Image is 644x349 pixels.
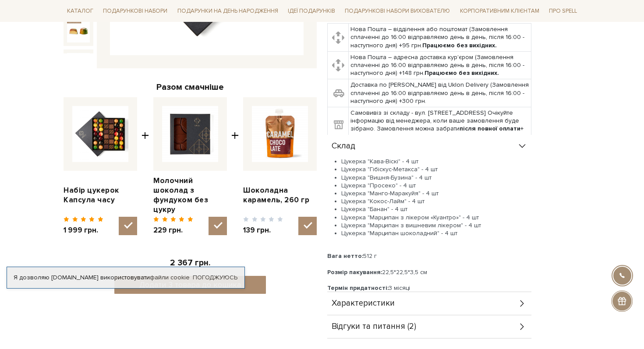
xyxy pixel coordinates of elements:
[341,222,531,229] li: Цукерка "Марципан з вишневим лікером" - 4 шт
[422,42,497,49] b: Працюємо без вихідних.
[349,51,531,79] td: Нова Пошта – адресна доставка кур'єром (Замовлення сплаченні до 16:00 відправляємо день в день, п...
[67,53,90,76] img: Набір цукерок Капсула часу
[341,182,531,190] li: Цукерка "Просеко" - 4 шт
[425,69,499,77] b: Працюємо без вихідних.
[332,323,416,331] span: Відгуки та питання (2)
[64,4,97,18] a: Каталог
[327,252,363,260] b: Вага нетто:
[142,97,149,235] span: +
[349,24,531,52] td: Нова Пошта – відділення або поштомат (Замовлення сплаченні до 16:00 відправляємо день в день, піс...
[341,190,531,197] li: Цукерка "Манго-Маракуйя" - 4 шт
[231,97,239,235] span: +
[327,284,389,292] b: Термін придатності:
[460,125,520,132] b: після повної оплати
[174,4,282,18] a: Подарунки на День народження
[153,176,227,215] a: Молочний шоколад з фундуком без цукру
[99,4,171,18] a: Подарункові набори
[162,106,218,162] img: Молочний шоколад з фундуком без цукру
[72,106,128,162] img: Набір цукерок Капсула часу
[170,258,210,268] span: 2 367 грн.
[341,174,531,182] li: Цукерка "Вишня-Бузина" - 4 шт
[327,268,382,276] b: Розмір пакування:
[341,229,531,237] li: Цукерка "Марципан шоколадний" - 4 шт
[243,226,283,235] span: 139 грн.
[349,107,531,143] td: Самовивіз зі складу - вул. [STREET_ADDRESS] Очікуйте інформацію від менеджера, коли ваше замовлен...
[327,284,531,292] div: 3 місяці
[252,106,308,162] img: Шоколадна карамель, 260 гр
[243,186,317,205] a: Шоколадна карамель, 260 гр
[193,274,237,282] a: Погоджуюсь
[64,186,137,205] a: Набір цукерок Капсула часу
[341,158,531,166] li: Цукерка "Кава-Віскі" - 4 шт
[150,274,190,281] a: файли cookie
[341,4,453,18] a: Подарункові набори вихователю
[64,226,103,235] span: 1 999 грн.
[456,4,543,18] a: Корпоративним клієнтам
[341,166,531,173] li: Цукерка "Гібіскус-Метакса" - 4 шт
[67,20,90,42] img: Набір цукерок Капсула часу
[332,142,355,150] span: Склад
[341,214,531,222] li: Цукерка "Марципан з лікером «Куантро»" - 4 шт
[341,205,531,213] li: Цукерка "Банан" - 4 шт
[341,197,531,205] li: Цукерка "Кокос-Лайм" - 4 шт
[284,4,339,18] a: Ідеї подарунків
[153,226,193,235] span: 229 грн.
[545,4,580,18] a: Про Spell
[327,252,531,260] div: 512 г
[332,300,395,307] span: Характеристики
[7,274,244,282] div: Я дозволяю [DOMAIN_NAME] використовувати
[64,81,317,93] div: Разом смачніше
[327,268,531,276] div: 22,5*22,5*3,5 см
[349,79,531,107] td: Доставка по [PERSON_NAME] від Uklon Delivery (Замовлення сплаченні до 16:00 відправляємо день в д...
